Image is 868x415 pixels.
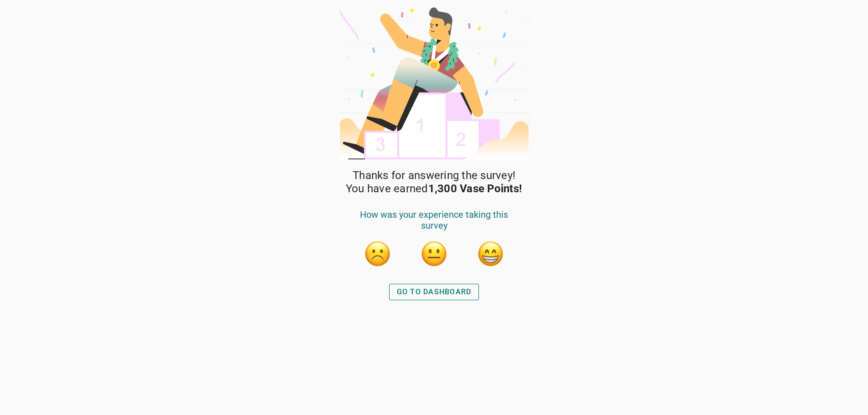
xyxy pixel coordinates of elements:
[428,182,523,195] strong: 1,300 Vase Points!
[389,284,479,300] button: GO TO DASHBOARD
[349,209,519,240] div: How was your experience taking this survey
[397,287,472,297] div: GO TO DASHBOARD
[346,182,522,195] span: You have earned
[353,169,515,182] span: Thanks for answering the survey!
